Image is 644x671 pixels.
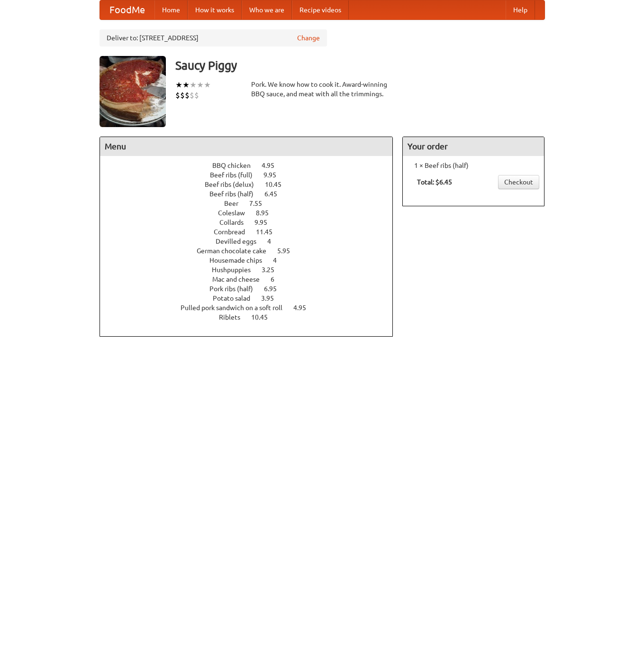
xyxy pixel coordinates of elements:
[212,276,292,283] a: Mac and cheese 6
[100,56,166,127] img: angular.jpg
[224,200,280,207] a: Beer 7.55
[190,80,197,90] li: ★
[205,181,299,188] a: Beef ribs (delux) 10.45
[214,228,254,236] span: Cornbread
[498,175,539,189] a: Checkout
[209,257,272,264] span: Housemade chips
[181,304,292,312] span: Pulled pork sandwich on a soft roll
[210,171,294,179] a: Beef ribs (full) 9.95
[185,90,190,101] li: $
[262,162,284,169] span: 4.95
[209,285,294,293] a: Pork ribs (half) 6.95
[256,209,278,217] span: 8.95
[154,0,188,19] a: Home
[264,285,286,293] span: 6.95
[216,238,289,245] a: Devilled eggs 4
[100,137,393,156] h4: Menu
[212,162,292,169] a: BBQ chicken 4.95
[273,257,286,264] span: 4
[175,56,545,75] h3: Saucy Piggy
[256,228,282,236] span: 11.45
[190,90,194,101] li: $
[175,90,180,101] li: $
[219,219,285,226] a: Collards 9.95
[262,266,284,274] span: 3.25
[293,304,316,312] span: 4.95
[180,90,185,101] li: $
[212,266,260,274] span: Hushpuppies
[218,209,286,217] a: Coleslaw 8.95
[408,161,539,170] li: 1 × Beef ribs (half)
[188,0,242,19] a: How it works
[219,219,253,226] span: Collards
[506,0,535,19] a: Help
[100,29,327,46] div: Deliver to: [STREET_ADDRESS]
[277,247,299,255] span: 5.95
[197,80,204,90] li: ★
[175,80,182,90] li: ★
[216,238,266,245] span: Devilled eggs
[214,228,290,236] a: Cornbread 11.45
[181,304,324,312] a: Pulled pork sandwich on a soft roll 4.95
[182,80,190,90] li: ★
[251,80,393,99] div: Pork. We know how to cook it. Award-winning BBQ sauce, and meat with all the trimmings.
[209,257,294,264] a: Housemade chips 4
[297,33,320,43] a: Change
[267,238,281,245] span: 4
[213,294,260,302] span: Potato salad
[292,0,349,19] a: Recipe videos
[212,162,260,169] span: BBQ chicken
[264,190,287,198] span: 6.45
[209,190,295,198] a: Beef ribs (half) 6.45
[194,90,199,101] li: $
[417,178,452,186] b: Total: $6.45
[263,171,286,179] span: 9.95
[254,219,277,226] span: 9.95
[212,276,269,283] span: Mac and cheese
[265,181,291,188] span: 10.45
[197,247,308,255] a: German chocolate cake 5.95
[209,190,263,198] span: Beef ribs (half)
[218,209,254,217] span: Coleslaw
[212,266,292,274] a: Hushpuppies 3.25
[219,313,285,321] a: Riblets 10.45
[197,247,276,255] span: German chocolate cake
[100,0,154,19] a: FoodMe
[204,80,211,90] li: ★
[251,313,277,321] span: 10.45
[249,200,272,207] span: 7.55
[213,294,291,302] a: Potato salad 3.95
[271,276,284,283] span: 6
[219,313,250,321] span: Riblets
[205,181,263,188] span: Beef ribs (delux)
[403,137,544,156] h4: Your order
[261,294,283,302] span: 3.95
[242,0,292,19] a: Who we are
[224,200,248,207] span: Beer
[210,171,262,179] span: Beef ribs (full)
[209,285,263,293] span: Pork ribs (half)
